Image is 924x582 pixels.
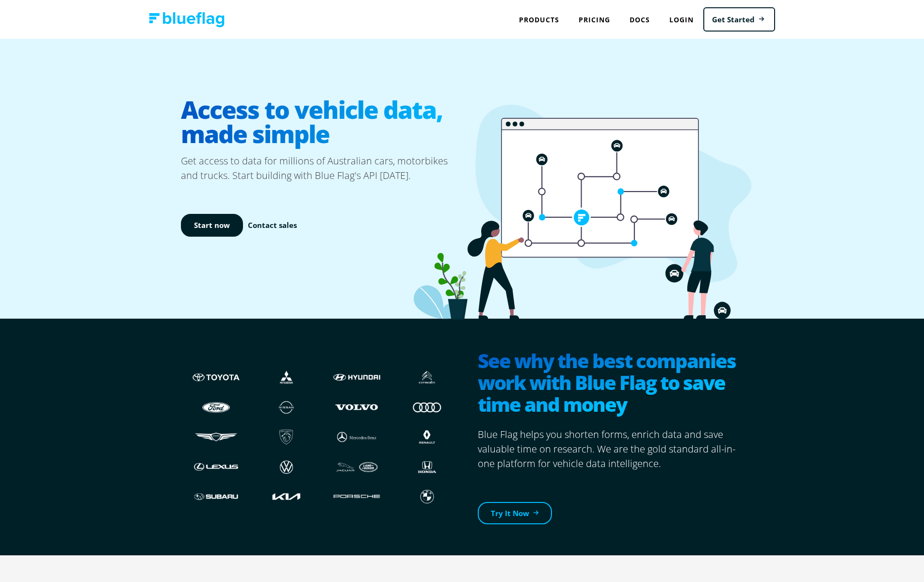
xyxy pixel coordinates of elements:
img: Blue Flag logo [149,12,225,27]
img: Audi logo [402,398,453,416]
a: Get Started [703,7,775,32]
img: Honda logo [402,458,453,476]
img: Mistubishi logo [261,368,312,387]
img: BMW logo [402,487,453,506]
img: Kia logo [261,487,312,506]
div: Products [509,10,569,30]
img: Ford logo [191,398,242,416]
img: Peugeot logo [261,428,312,446]
img: Toyota logo [191,368,242,387]
a: Start now [181,214,243,237]
img: Porshce logo [331,487,382,506]
img: Volkswagen logo [261,458,312,476]
img: JLR logo [331,458,382,476]
a: Contact sales [248,220,297,231]
img: Volvo logo [331,398,382,416]
p: Get access to data for millions of Australian cars, motorbikes and trucks. Start building with Bl... [181,154,462,183]
a: Pricing [569,10,620,30]
img: Subaru logo [191,487,242,506]
a: Try It Now [478,502,552,525]
h1: Access to vehicle data, made simple [181,90,462,154]
img: Mercedes logo [331,428,382,446]
a: Docs [620,10,660,30]
img: Hyundai logo [331,368,382,387]
img: Citroen logo [402,368,453,387]
p: Blue Flag helps you shorten forms, enrich data and save valuable time on research. We are the gol... [478,427,744,471]
img: Genesis logo [191,428,242,446]
img: Renault logo [402,428,453,446]
a: Login to Blue Flag application [660,10,703,30]
img: Lexus logo [191,458,242,476]
img: Nissan logo [261,398,312,416]
h2: See why the best companies work with Blue Flag to save time and money [478,350,744,418]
